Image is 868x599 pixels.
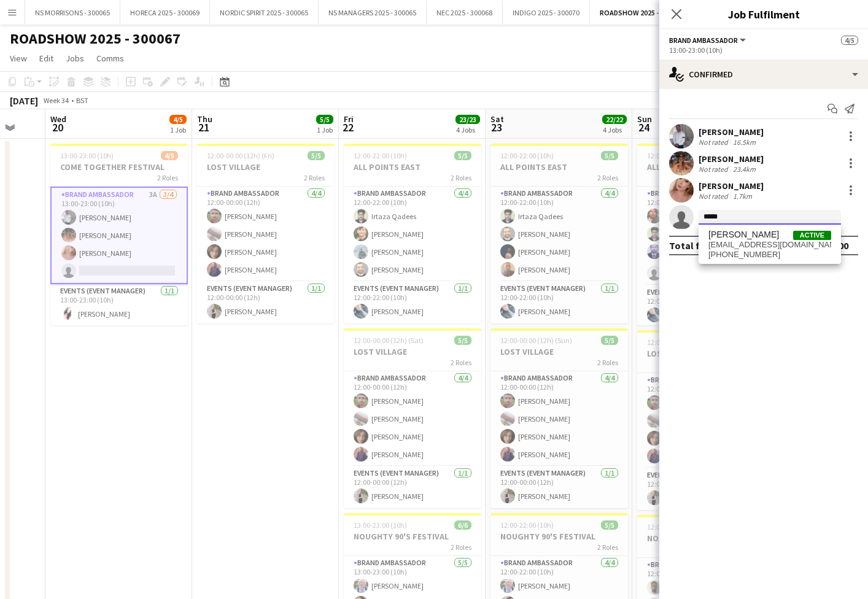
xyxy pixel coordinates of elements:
span: Edit [39,53,53,64]
span: Thu [197,114,212,125]
span: 2 Roles [597,358,618,367]
div: Not rated [699,191,730,201]
span: 2 Roles [451,358,471,367]
h3: NOUGHTY 90'S FESTIVAL [344,531,481,542]
span: 5/5 [308,151,325,160]
app-card-role: Events (Event Manager)1/112:00-00:00 (12h)[PERSON_NAME] [490,466,628,508]
h3: ALL POINTS EAST [344,161,481,172]
div: [PERSON_NAME] [699,126,764,137]
h3: LOST VILLAGE [637,348,775,359]
app-card-role: Brand Ambassador4/412:00-22:00 (10h)Irtaza Qadees[PERSON_NAME][PERSON_NAME][PERSON_NAME] [490,187,628,282]
h3: Job Fulfilment [659,6,868,22]
h3: COME TOGETHER FESTIVAL [50,161,188,172]
button: NEC 2025 - 300068 [427,1,503,25]
app-card-role: Events (Event Manager)1/112:00-22:00 (10h)[PERSON_NAME] [637,285,775,327]
app-card-role: Events (Event Manager)1/112:00-00:00 (12h)[PERSON_NAME] [637,468,775,510]
div: Confirmed [659,60,868,89]
span: 12:00-22:00 (10h) [647,522,700,531]
button: NS MORRISONS - 300065 [25,1,120,25]
span: 5/5 [316,115,333,124]
span: Wed [50,114,66,125]
a: Edit [34,50,58,66]
h3: ALL POINTS EAST [490,161,628,172]
button: NS MANAGERS 2025 - 300065 [319,1,427,25]
h3: LOST VILLAGE [197,161,335,172]
span: 5/5 [454,336,471,345]
div: Total fee [669,239,711,252]
div: 4 Jobs [603,125,626,134]
app-job-card: 12:00-00:00 (12h) (Mon)5/5LOST VILLAGE2 RolesBrand Ambassador4/412:00-00:00 (12h)[PERSON_NAME][PE... [637,330,775,510]
app-card-role: Brand Ambassador4/412:00-00:00 (12h)[PERSON_NAME][PERSON_NAME][PERSON_NAME][PERSON_NAME] [637,373,775,468]
div: 1 Job [170,125,186,134]
div: 1.7km [730,191,754,201]
app-card-role: Events (Event Manager)1/112:00-22:00 (10h)[PERSON_NAME] [490,282,628,323]
span: Jobs [66,53,84,64]
app-card-role: Brand Ambassador3A3/413:00-23:00 (10h)[PERSON_NAME][PERSON_NAME][PERSON_NAME] [50,187,188,284]
span: 12:00-22:00 (10h) [500,151,554,160]
span: Brand Ambassador [669,36,738,45]
span: lacie.spoors@hotmail.co.uk [708,240,831,250]
span: 2 Roles [451,173,471,182]
app-job-card: 12:00-00:00 (12h) (Sun)5/5LOST VILLAGE2 RolesBrand Ambassador4/412:00-00:00 (12h)[PERSON_NAME][PE... [490,328,628,508]
div: [PERSON_NAME] [699,180,764,191]
div: 1 Job [317,125,333,134]
div: 16.5km [730,137,758,147]
app-job-card: 12:00-00:00 (12h) (Sat)5/5LOST VILLAGE2 RolesBrand Ambassador4/412:00-00:00 (12h)[PERSON_NAME][PE... [344,328,481,508]
div: BST [76,96,88,105]
span: 23/23 [455,115,480,124]
span: 13:00-23:00 (10h) [354,520,407,530]
h3: ALL POINTS EAST [637,161,775,172]
span: 5/5 [601,520,618,530]
h1: ROADSHOW 2025 - 300067 [10,29,180,48]
span: +447786921167 [708,250,831,260]
span: Sat [490,114,504,125]
app-job-card: 12:00-22:00 (10h)5/5ALL POINTS EAST2 RolesBrand Ambassador4/412:00-22:00 (10h)Irtaza Qadees[PERSO... [344,144,481,323]
div: [DATE] [10,95,38,107]
app-job-card: 13:00-23:00 (10h)4/5COME TOGETHER FESTIVAL2 RolesBrand Ambassador3A3/413:00-23:00 (10h)[PERSON_NA... [50,144,188,325]
span: 13:00-23:00 (10h) [60,151,114,160]
app-card-role: Brand Ambassador4/412:00-22:00 (10h)Irtaza Qadees[PERSON_NAME][PERSON_NAME][PERSON_NAME] [344,187,481,282]
span: 5/5 [601,336,618,345]
span: 12:00-00:00 (12h) (Sun) [500,336,572,345]
button: Brand Ambassador [669,36,748,45]
span: Week 34 [41,96,71,105]
a: Jobs [61,50,89,66]
span: 22/22 [602,115,627,124]
span: 22 [342,120,354,134]
app-job-card: 12:00-00:00 (12h) (Fri)5/5LOST VILLAGE2 RolesBrand Ambassador4/412:00-00:00 (12h)[PERSON_NAME][PE... [197,144,335,323]
span: lacie spoors [708,230,779,240]
h3: NOTTING HILL [DATE] [637,533,775,544]
span: 2 Roles [597,173,618,182]
span: 23 [489,120,504,134]
span: 2 Roles [451,543,471,552]
span: 12:00-22:00 (10h) [500,520,554,530]
div: 12:00-22:00 (10h)5/5ALL POINTS EAST2 RolesBrand Ambassador4/412:00-22:00 (10h)Irtaza Qadees[PERSO... [490,144,628,323]
span: View [10,53,27,64]
h3: LOST VILLAGE [490,346,628,357]
span: 5/5 [454,151,471,160]
app-card-role: Brand Ambassador4/412:00-00:00 (12h)[PERSON_NAME][PERSON_NAME][PERSON_NAME][PERSON_NAME] [197,187,335,282]
span: 20 [48,120,66,134]
span: 24 [635,120,652,134]
span: Sun [637,114,652,125]
span: 21 [195,120,212,134]
app-card-role: Events (Event Manager)1/112:00-22:00 (10h)[PERSON_NAME] [344,282,481,323]
span: 12:00-22:00 (10h) [354,151,407,160]
a: Comms [91,50,129,66]
div: 13:00-23:00 (10h) [669,45,858,55]
app-card-role: Events (Event Manager)1/112:00-00:00 (12h)[PERSON_NAME] [344,466,481,508]
span: Comms [96,53,124,64]
span: Fri [344,114,354,125]
span: 4/5 [169,115,187,124]
span: 12:00-00:00 (12h) (Mon) [647,338,720,347]
div: 4 Jobs [456,125,479,134]
span: 2 Roles [304,173,325,182]
button: NORDIC SPIRIT 2025 - 300065 [210,1,319,25]
div: Not rated [699,137,730,147]
h3: LOST VILLAGE [344,346,481,357]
